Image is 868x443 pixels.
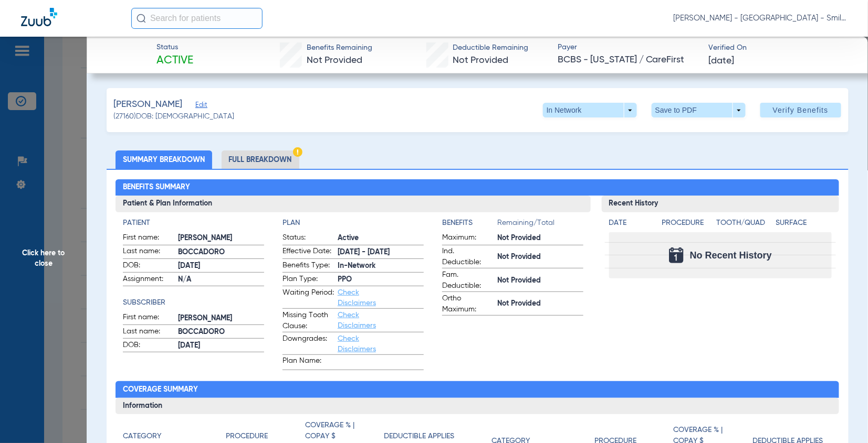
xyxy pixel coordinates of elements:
[453,56,509,65] span: Not Provided
[662,218,713,229] h4: Procedure
[776,218,832,232] app-breakdown-title: Surface
[116,150,212,169] li: Summary Breakdown
[338,289,376,307] a: Check Disclaimers
[497,298,583,309] span: Not Provided
[338,335,376,353] a: Check Disclaimers
[293,147,302,157] img: Hazard
[776,218,832,229] h4: Surface
[178,327,264,338] span: BOCCADORO
[760,103,841,117] button: Verify Benefits
[442,293,494,315] span: Ortho Maximum:
[709,55,735,68] span: [DATE]
[178,261,264,272] span: [DATE]
[497,252,583,263] span: Not Provided
[609,218,653,229] h4: Date
[283,232,334,245] span: Status:
[123,232,174,245] span: First name:
[497,275,583,286] span: Not Provided
[178,274,264,285] span: N/A
[442,218,497,232] app-breakdown-title: Benefits
[338,311,376,329] a: Check Disclaimers
[156,42,193,53] span: Status
[652,103,746,117] button: Save to PDF
[123,312,174,325] span: First name:
[116,179,839,196] h2: Benefits Summary
[283,246,334,258] span: Effective Date:
[338,233,424,244] span: Active
[123,274,174,286] span: Assignment:
[283,287,334,308] span: Waiting Period:
[156,53,193,68] span: Active
[178,313,264,324] span: [PERSON_NAME]
[178,247,264,258] span: BOCCADORO
[543,103,637,117] button: In Network
[815,393,868,443] iframe: Chat Widget
[123,218,264,229] h4: Patient
[773,106,829,114] span: Verify Benefits
[116,381,839,398] h2: Coverage Summary
[283,310,334,332] span: Missing Tooth Clause:
[602,196,839,212] h3: Recent History
[662,218,713,232] app-breakdown-title: Procedure
[384,431,454,442] h4: Deductible Applies
[178,233,264,244] span: [PERSON_NAME]
[338,274,424,285] span: PPO
[116,398,839,415] h3: Information
[442,218,497,229] h4: Benefits
[669,247,684,263] img: Calendar
[497,233,583,244] span: Not Provided
[497,218,583,232] span: Remaining/Total
[307,56,362,65] span: Not Provided
[283,355,334,370] span: Plan Name:
[442,246,494,268] span: Ind. Deductible:
[283,218,424,229] h4: Plan
[123,297,264,308] h4: Subscriber
[453,42,529,53] span: Deductible Remaining
[558,42,700,53] span: Payer
[222,150,299,169] li: Full Breakdown
[116,196,591,212] h3: Patient & Plan Information
[709,42,851,53] span: Verified On
[442,232,494,245] span: Maximum:
[21,8,57,26] img: Zuub Logo
[178,340,264,351] span: [DATE]
[226,431,268,442] h4: Procedure
[558,53,700,67] span: BCBS - [US_STATE] / CareFirst
[283,333,334,354] span: Downgrades:
[338,247,424,258] span: [DATE] - [DATE]
[716,218,772,229] h4: Tooth/Quad
[123,340,174,352] span: DOB:
[305,420,379,442] h4: Coverage % | Copay $
[131,8,263,29] input: Search for patients
[114,111,235,122] span: (27160) DOB: [DEMOGRAPHIC_DATA]
[123,431,161,442] h4: Category
[195,101,205,111] span: Edit
[674,13,847,24] span: [PERSON_NAME] - [GEOGRAPHIC_DATA] - SmileLand PD
[716,218,772,232] app-breakdown-title: Tooth/Quad
[137,14,146,23] img: Search Icon
[114,98,183,111] span: [PERSON_NAME]
[123,260,174,273] span: DOB:
[338,261,424,272] span: In-Network
[609,218,653,232] app-breakdown-title: Date
[283,274,334,286] span: Plan Type:
[690,250,772,261] span: No Recent History
[442,269,494,291] span: Fam. Deductible:
[123,326,174,339] span: Last name:
[307,42,372,53] span: Benefits Remaining
[123,246,174,258] span: Last name:
[283,260,334,273] span: Benefits Type:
